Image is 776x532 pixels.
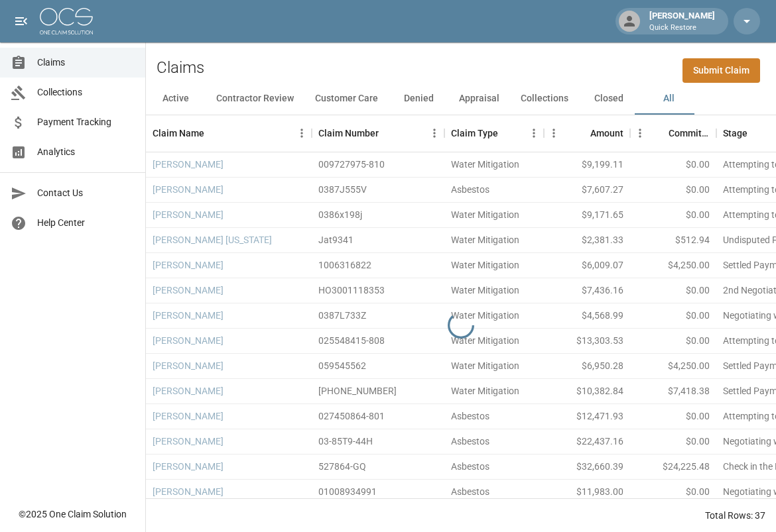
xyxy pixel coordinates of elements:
[650,124,669,142] button: Sort
[389,83,448,115] button: Denied
[524,123,544,143] button: Menu
[19,507,127,521] div: © 2025 One Claim Solution
[448,83,510,115] button: Appraisal
[590,115,623,152] div: Amount
[37,186,135,200] span: Contact Us
[146,83,776,115] div: dynamic tabs
[747,124,766,142] button: Sort
[579,83,639,115] button: Closed
[444,115,544,152] div: Claim Type
[510,83,579,115] button: Collections
[206,83,304,115] button: Contractor Review
[292,123,312,143] button: Menu
[682,58,760,83] a: Submit Claim
[37,115,135,129] span: Payment Tracking
[705,509,765,522] div: Total Rows: 37
[318,115,379,152] div: Claim Number
[157,58,204,78] h2: Claims
[146,83,206,115] button: Active
[304,83,389,115] button: Customer Care
[37,145,135,159] span: Analytics
[37,56,135,70] span: Claims
[451,115,498,152] div: Claim Type
[572,124,590,142] button: Sort
[544,115,630,152] div: Amount
[544,123,564,143] button: Menu
[630,123,650,143] button: Menu
[153,115,204,152] div: Claim Name
[723,115,747,152] div: Stage
[498,124,517,142] button: Sort
[37,216,135,230] span: Help Center
[379,124,397,142] button: Sort
[40,8,93,34] img: ocs-logo-white-transparent.png
[639,83,698,115] button: All
[669,115,710,152] div: Committed Amount
[204,124,223,142] button: Sort
[424,123,444,143] button: Menu
[630,115,716,152] div: Committed Amount
[312,115,444,152] div: Claim Number
[8,8,34,34] button: open drawer
[644,9,720,33] div: [PERSON_NAME]
[37,85,135,99] span: Collections
[649,23,715,34] p: Quick Restore
[146,115,312,152] div: Claim Name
